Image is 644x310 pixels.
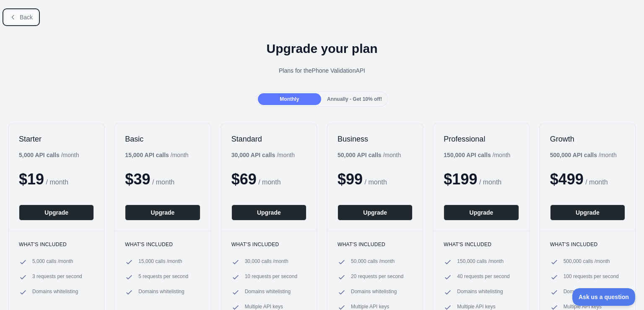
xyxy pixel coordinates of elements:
[338,134,413,144] h2: Business
[572,288,636,306] iframe: Toggle Customer Support
[338,171,363,188] span: $ 99
[444,134,519,144] h2: Professional
[231,171,257,188] span: $ 69
[550,151,617,159] div: / month
[338,152,382,158] b: 50,000 API calls
[231,152,275,158] b: 30,000 API calls
[444,152,491,158] b: 150,000 API calls
[550,171,584,188] span: $ 499
[444,171,477,188] span: $ 199
[550,152,597,158] b: 500,000 API calls
[338,151,401,159] div: / month
[231,151,295,159] div: / month
[550,134,625,144] h2: Growth
[444,151,510,159] div: / month
[231,134,306,144] h2: Standard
